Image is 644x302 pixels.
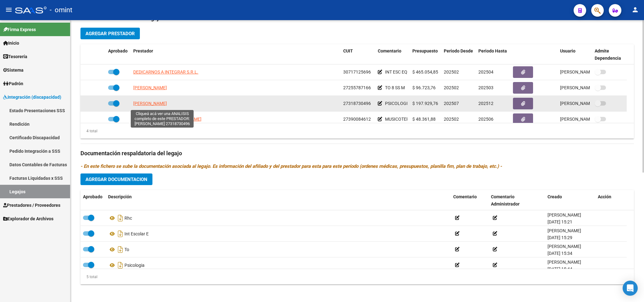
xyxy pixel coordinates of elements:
span: 202502 [444,85,459,90]
datatable-header-cell: Aprobado [106,44,131,65]
span: Acción [598,194,611,199]
span: 27318730496 [343,101,371,106]
span: [PERSON_NAME] [DATE] [560,101,609,106]
span: [PERSON_NAME] [DATE] [560,69,609,74]
button: Agregar Prestador [80,28,140,39]
span: INT ESC EQUIPO [385,69,417,74]
span: DEDICARNOS A INTEGRAR S.R.L. [133,69,198,74]
i: Descargar documento [116,229,124,239]
span: [PERSON_NAME] [DATE] [560,85,609,90]
span: [PERSON_NAME] [548,228,581,233]
span: $ 96.723,76 [412,85,436,90]
span: [PERSON_NAME] [548,244,581,249]
div: Int Escolar E [108,229,448,239]
datatable-header-cell: Acción [595,190,627,211]
span: $ 465.054,85 [412,69,438,74]
span: Prestador [133,48,153,53]
span: [PERSON_NAME] [548,260,581,265]
datatable-header-cell: Descripción [106,190,451,211]
span: Usuario [560,48,575,53]
span: Aprobado [83,194,102,199]
span: 202506 [478,117,493,122]
span: [PERSON_NAME] [133,101,167,106]
span: 30717125696 [343,69,371,74]
span: Periodo Desde [444,48,473,53]
datatable-header-cell: Usuario [558,44,592,65]
span: Integración (discapacidad) [3,94,61,101]
datatable-header-cell: Admite Dependencia [592,44,627,65]
span: 27390084612 [343,117,371,122]
span: [DATE] 15:44 [548,266,572,272]
div: Rhc [108,213,448,223]
span: Firma Express [3,26,36,33]
i: Descargar documento [116,260,124,270]
span: Prestadores / Proveedores [3,202,60,209]
span: Creado [548,194,562,199]
span: Aprobado [108,48,128,53]
div: Open Intercom Messenger [623,281,638,296]
span: $ 197.929,76 [412,101,438,106]
span: [PERSON_NAME] [133,85,167,90]
i: Descargar documento [116,213,124,223]
span: Comentario [453,194,477,199]
datatable-header-cell: Aprobado [80,190,106,211]
span: 202502 [444,69,459,74]
span: 27255787166 [343,85,371,90]
span: Tesorería [3,53,27,60]
div: 4 total [80,128,97,135]
span: Descripción [108,194,132,199]
span: 202507 [444,101,459,106]
datatable-header-cell: Comentario [375,44,410,65]
datatable-header-cell: CUIT [341,44,375,65]
span: [PERSON_NAME] [548,212,581,217]
span: MUSICOTERAPIA 4 SS M [385,117,433,122]
span: CUIT [343,48,353,53]
span: [DATE] 15:21 [548,219,572,224]
span: 202502 [444,117,459,122]
mat-icon: person [631,6,639,14]
span: Sistema [3,67,24,74]
button: Agregar Documentacion [80,173,152,185]
span: Padrón [3,80,23,87]
span: Inicio [3,40,19,47]
datatable-header-cell: Comentario [451,190,488,211]
datatable-header-cell: Comentario Administrador [488,190,545,211]
datatable-header-cell: Presupuesto [410,44,441,65]
div: 5 total [80,273,97,280]
span: [PERSON_NAME] [DATE] [560,117,609,122]
span: $ 48.361,88 [412,117,436,122]
span: TO 8 SS M [385,85,405,90]
mat-icon: menu [5,6,13,14]
span: - omint [50,3,72,17]
div: Psicologia [108,260,448,270]
span: 202512 [478,101,493,106]
span: Comentario [378,48,401,53]
span: 202503 [478,85,493,90]
span: [DATE] 15:29 [548,235,572,240]
span: Admite Dependencia [595,48,621,61]
h3: Documentación respaldatoria del legajo [80,149,634,158]
span: Agregar Prestador [85,31,135,36]
datatable-header-cell: Periodo Hasta [476,44,510,65]
span: Presupuesto [412,48,438,53]
i: - En este fichero se sube la documentación asociada al legajo. Es información del afiliado y del ... [80,163,502,169]
span: [DATE] 15:34 [548,251,572,256]
span: Explorador de Archivos [3,215,53,222]
span: Comentario Administrador [491,194,520,206]
datatable-header-cell: Creado [545,190,595,211]
datatable-header-cell: Periodo Desde [441,44,476,65]
span: PSICOLOGIA 16 SS M [385,101,427,106]
i: Descargar documento [116,244,124,255]
datatable-header-cell: Prestador [131,44,341,65]
span: Agregar Documentacion [85,177,147,182]
span: [PERSON_NAME] [PERSON_NAME] [133,117,201,122]
span: Periodo Hasta [478,48,507,53]
span: 202504 [478,69,493,74]
div: To [108,244,448,255]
